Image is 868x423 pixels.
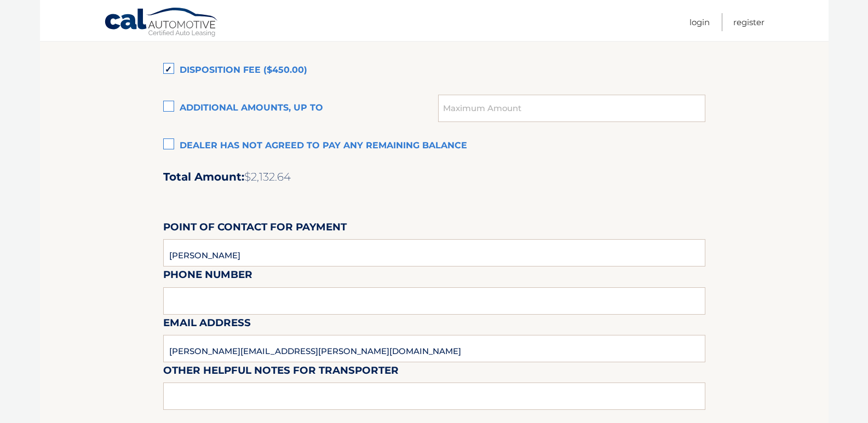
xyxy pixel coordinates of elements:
[104,7,219,39] a: Cal Automotive
[244,170,291,183] span: $2,132.64
[163,170,705,184] h2: Total Amount:
[163,97,439,119] label: Additional amounts, up to
[163,135,705,157] label: Dealer has not agreed to pay any remaining balance
[689,13,710,31] a: Login
[163,219,347,239] label: Point of Contact for Payment
[733,13,764,31] a: Register
[438,95,705,122] input: Maximum Amount
[163,60,705,82] label: Disposition Fee ($450.00)
[163,315,251,335] label: Email Address
[163,362,399,383] label: Other helpful notes for transporter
